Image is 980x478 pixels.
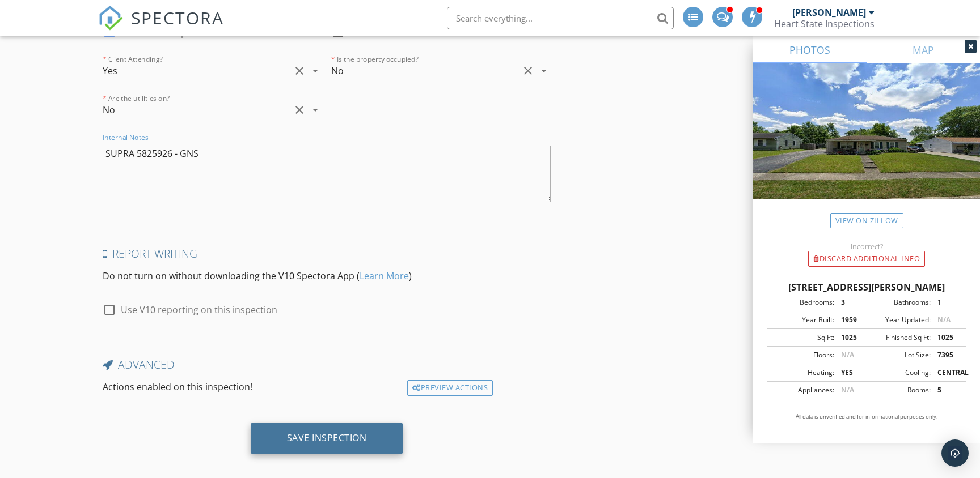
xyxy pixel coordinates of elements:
[867,315,931,325] div: Year Updated:
[309,103,322,117] i: arrow_drop_down
[770,368,834,378] div: Heating:
[931,297,963,308] div: 1
[103,269,551,283] p: Do not turn on without downloading the V10 Spectora App ( )
[841,350,854,360] span: N/A
[808,251,925,267] div: Discard Additional info
[309,64,322,78] i: arrow_drop_down
[98,15,224,39] a: SPECTORA
[867,36,980,63] a: MAP
[830,213,903,228] a: View on Zillow
[770,385,834,395] div: Appliances:
[753,63,980,227] img: streetview
[867,350,931,360] div: Lot Size:
[103,246,551,261] h4: Report Writing
[287,432,367,443] div: Save Inspection
[293,64,306,78] i: clear
[753,242,980,251] div: Incorrect?
[98,6,123,31] img: The Best Home Inspection Software - Spectora
[103,357,551,372] h4: Advanced
[521,64,535,78] i: clear
[360,270,409,282] a: Learn More
[770,332,834,343] div: Sq Ft:
[841,385,854,395] span: N/A
[103,66,117,76] div: Yes
[121,304,277,315] label: Use V10 reporting on this inspection
[537,64,551,78] i: arrow_drop_down
[834,297,867,308] div: 3
[834,368,867,378] div: YES
[867,368,931,378] div: Cooling:
[931,385,963,395] div: 5
[770,297,834,308] div: Bedrooms:
[931,368,963,378] div: CENTRAL
[753,36,867,63] a: PHOTOS
[103,146,551,202] textarea: Internal Notes
[767,413,966,421] p: All data is unverified and for informational purposes only.
[867,332,931,343] div: Finished Sq Ft:
[770,350,834,360] div: Floors:
[774,18,875,29] div: Heart State Inspections
[770,315,834,325] div: Year Built:
[331,66,344,76] div: No
[293,103,306,117] i: clear
[792,7,866,18] div: [PERSON_NAME]
[931,332,963,343] div: 1025
[349,27,488,38] label: Disable Automated Notifications
[103,105,115,115] div: No
[937,315,951,325] span: N/A
[834,315,867,325] div: 1959
[98,380,403,396] div: Actions enabled on this inspection!
[131,6,224,29] span: SPECTORA
[767,280,966,294] div: [STREET_ADDRESS][PERSON_NAME]
[867,385,931,395] div: Rooms:
[931,350,963,360] div: 7395
[447,7,674,29] input: Search everything...
[867,297,931,308] div: Bathrooms:
[834,332,867,343] div: 1025
[941,439,969,467] div: Open Intercom Messenger
[407,380,493,396] div: Preview Actions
